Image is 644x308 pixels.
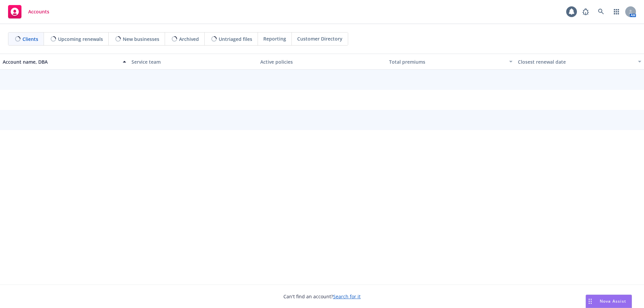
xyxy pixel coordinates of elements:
a: Switch app [610,5,623,18]
div: Total premiums [389,58,505,65]
div: Account name, DBA [3,58,119,65]
button: Closest renewal date [515,54,644,70]
button: Active policies [258,54,386,70]
span: Reporting [263,35,286,42]
span: Customer Directory [297,35,342,42]
a: Search [594,5,608,18]
button: Total premiums [386,54,515,70]
button: Nova Assist [586,295,632,308]
div: Service team [131,58,255,65]
span: Accounts [28,9,49,14]
a: Search for it [333,293,361,300]
div: Drag to move [586,295,594,308]
div: Closest renewal date [518,58,634,65]
span: Archived [179,36,199,43]
div: Active policies [260,58,384,65]
span: Nova Assist [600,298,626,304]
a: Report a Bug [579,5,592,18]
span: New businesses [123,36,159,43]
span: Upcoming renewals [58,36,103,43]
a: Accounts [5,2,52,21]
button: Service team [129,54,258,70]
span: Can't find an account? [283,293,361,300]
span: Clients [22,36,38,43]
span: Untriaged files [219,36,252,43]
